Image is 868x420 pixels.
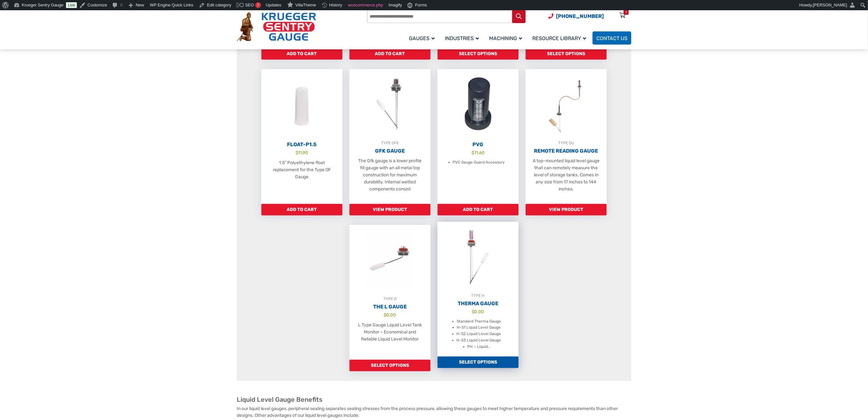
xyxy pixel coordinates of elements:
p: The Gfk gauge is a lower profile fill gauge with an all metal top construction for maximum durabi... [356,157,424,193]
li: H-S3 Liquid Level Gauge [457,337,501,344]
div: 7 [255,2,261,8]
span: $ [471,150,474,155]
a: Resource Library [528,30,593,46]
span: $ [296,150,298,155]
a: Read more about “GFK Gauge” [349,204,430,215]
a: Add to cart: “Barrel Gauge” [526,48,607,60]
a: Gauges [405,30,441,46]
bdi: 0.00 [472,309,484,314]
bdi: 71.60 [471,150,485,155]
a: TYPE DThe L Gauge $0.00 L Type Gauge Liquid Level Tank Monitor – Economical and Reliable Liquid L... [349,225,430,360]
a: PVG $71.60 PVC Gauge Guard Accessory [438,69,519,204]
div: TYPE DU [526,140,607,146]
img: Krueger Sentry Gauge [237,12,316,42]
a: Add to cart: “PVG” [438,204,519,215]
a: Phone Number (920) 434-8860 [548,12,604,20]
span: Machining [489,35,522,41]
a: Live [66,2,77,8]
h2: The L Gauge [349,304,430,310]
a: Add to cart: “At A Glance” [438,48,519,60]
a: TYPE DURemote Reading Gauge A top-mounted liquid level gauge that can remotely measure the level ... [526,69,607,204]
img: Float-P1.5 [261,69,342,140]
p: A top-mounted liquid level gauge that can remotely measure the level of storage tanks. Comes in a... [532,157,600,193]
a: Contact Us [593,31,631,45]
a: Add to cart: “Therma Gauge” [438,357,519,368]
li: PH – Liquid… [468,344,490,350]
p: 1.5” Polyethylene float replacement for the Type OF Gauge [268,159,336,181]
img: GFK Gauge [349,69,430,140]
li: H-S2 Liquid Level Gauge [457,331,501,337]
div: 3 [625,10,627,15]
span: woocommerce.php [348,3,383,7]
h2: GFK Gauge [349,148,430,154]
a: Read more about “Remote Reading Gauge” [526,204,607,215]
bdi: 0.00 [384,312,396,317]
span: [PERSON_NAME] [813,3,847,7]
a: Add to cart: “ALN” [349,48,430,60]
span: $ [472,309,475,314]
img: Therma Gauge [438,222,519,292]
a: TYPE HTherma Gauge $0.00 Standard Therma Gauge H-S1 Liquid Level Gauge H-S2 Liquid Level Gauge H-... [438,222,519,357]
a: Industries [441,30,485,46]
div: TYPE D [349,296,430,302]
a: Float-P1.5 $11.90 1.5” Polyethylene float replacement for the Type OF Gauge [261,69,342,204]
li: H-S1 Liquid Level Gauge [457,324,501,331]
img: Remote Reading Gauge [526,69,607,140]
p: In our liquid level gauges, peripheral sealing separates sealing stresses from the process pressu... [237,405,631,419]
span: [PHONE_NUMBER] [556,13,604,19]
a: Add to cart: “The L Gauge” [349,360,430,371]
img: PVG [438,69,519,140]
li: Standard Therma Gauge [457,318,501,325]
span: Resource Library [532,35,586,41]
h2: PVG [438,141,519,148]
a: Machining [485,30,528,46]
div: TYPE GFK [349,140,430,146]
h2: Therma Gauge [438,300,519,307]
span: Gauges [409,35,435,41]
a: Add to cart: “ALG-H” [261,48,342,60]
li: PVC Gauge Guard Accessory [453,159,505,166]
p: L Type Gauge Liquid Level Tank Monitor – Economical and Reliable Liquid Level Monitor [356,322,424,343]
div: TYPE H [438,292,519,299]
span: Industries [445,35,479,41]
img: The L Gauge [349,225,430,296]
a: TYPE GFKGFK Gauge The Gfk gauge is a lower profile fill gauge with an all metal top construction ... [349,69,430,204]
span: $ [384,312,387,317]
a: Add to cart: “Float-P1.5” [261,204,342,215]
h2: Float-P1.5 [261,141,342,148]
h2: Remote Reading Gauge [526,148,607,154]
bdi: 11.90 [296,150,308,155]
span: Contact Us [596,35,627,41]
h2: Liquid Level Gauge Benefits [237,396,631,404]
